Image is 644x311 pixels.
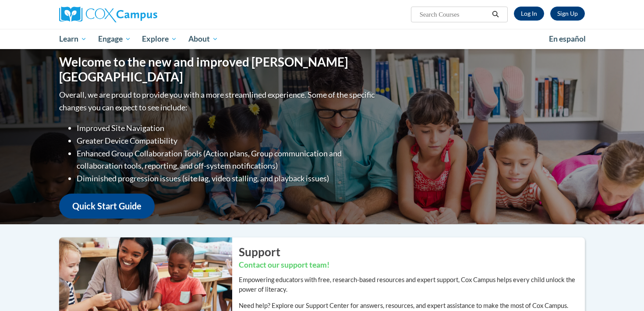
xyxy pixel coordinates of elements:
li: Greater Device Compatibility [77,134,377,147]
h1: Welcome to the new and improved [PERSON_NAME][GEOGRAPHIC_DATA] [59,55,377,84]
li: Diminished progression issues (site lag, video stalling, and playback issues) [77,172,377,185]
span: Engage [98,34,131,44]
p: Need help? Explore our Support Center for answers, resources, and expert assistance to make the m... [239,301,585,311]
p: Empowering educators with free, research-based resources and expert support, Cox Campus helps eve... [239,275,585,294]
span: Learn [59,34,87,44]
span: En español [549,34,586,43]
button: Search [489,9,502,20]
a: En español [543,30,591,48]
a: Explore [136,29,183,49]
input: Search Courses [419,9,489,20]
a: Quick Start Guide [59,194,155,219]
a: Engage [92,29,137,49]
img: Cox Campus [59,7,157,22]
a: Log In [514,7,544,21]
li: Improved Site Navigation [77,122,377,134]
h2: Support [239,244,585,260]
a: Register [550,7,585,21]
a: About [183,29,224,49]
span: Explore [142,34,177,44]
p: Overall, we are proud to provide you with a more streamlined experience. Some of the specific cha... [59,88,377,114]
span: About [188,34,218,44]
a: Cox Campus [59,7,226,22]
li: Enhanced Group Collaboration Tools (Action plans, Group communication and collaboration tools, re... [77,147,377,173]
a: Learn [53,29,92,49]
h3: Contact our support team! [239,260,585,271]
div: Main menu [46,29,598,49]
